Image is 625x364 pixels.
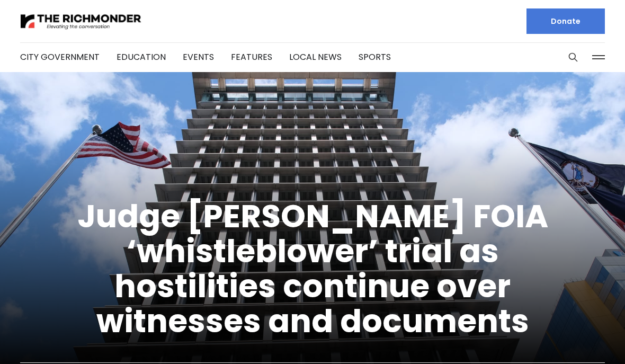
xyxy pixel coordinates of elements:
a: Events [183,51,214,63]
a: Judge [PERSON_NAME] FOIA ‘whistleblower’ trial as hostilities continue over witnesses and documents [77,194,548,343]
a: Education [117,51,166,63]
a: City Government [20,51,100,63]
button: Search this site [565,49,581,65]
a: Donate [526,8,605,34]
a: Sports [359,51,391,63]
a: Features [231,51,272,63]
a: Local News [289,51,342,63]
iframe: portal-trigger [535,312,625,364]
img: The Richmonder [20,12,142,31]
